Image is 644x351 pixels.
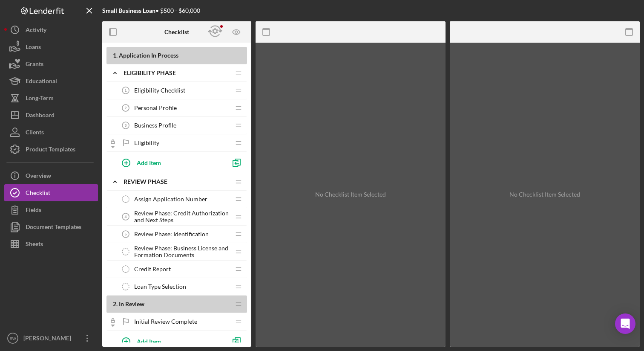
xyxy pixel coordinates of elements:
b: Checklist [164,29,189,35]
button: Document Templates [4,218,98,235]
div: Document Templates [26,218,81,238]
div: Eligibility Phase [124,70,230,76]
div: Educational [26,73,57,92]
div: REVIEW PHASE [124,178,230,185]
button: Add Item [115,333,226,350]
button: EW[PERSON_NAME] [4,330,98,347]
div: [PERSON_NAME] [21,330,77,349]
button: Grants [4,55,98,73]
span: Application In Process [119,52,178,59]
tspan: 2 [125,106,127,110]
button: Clients [4,124,98,141]
span: Review Phase: Identification [134,231,209,238]
div: Product Templates [26,141,75,160]
span: Eligibility [134,139,159,146]
span: Eligibility Checklist [134,87,185,94]
div: Sheets [26,235,43,255]
span: Personal Profile [134,104,177,111]
button: Activity [4,21,98,38]
div: Fields [26,201,41,220]
span: In Review [119,300,144,307]
button: Loans [4,38,98,55]
button: Add Item [115,154,226,171]
span: 2 . [113,300,118,307]
div: No Checklist Item Selected [315,191,386,198]
span: Business Profile [134,122,176,129]
tspan: 5 [125,232,127,236]
div: Long-Term [26,90,54,109]
div: Activity [26,21,46,41]
div: Clients [26,124,44,143]
button: Checklist [4,184,98,201]
span: Review Phase: Business License and Formation Documents [134,245,230,258]
button: Preview as [227,23,246,42]
tspan: 3 [125,123,127,128]
button: Overview [4,167,98,184]
div: Checklist [26,184,50,203]
button: Product Templates [4,141,98,158]
tspan: 1 [125,88,127,93]
span: Loan Type Selection [134,283,186,290]
span: Assign Application Number [134,196,207,203]
b: Small Business Loan [102,7,155,14]
text: EW [9,336,16,341]
button: Dashboard [4,107,98,124]
span: Credit Report [134,266,171,273]
button: Educational [4,73,98,90]
button: Sheets [4,235,98,252]
div: Dashboard [26,107,55,126]
tspan: 4 [125,215,127,219]
button: Fields [4,201,98,218]
div: Grants [26,55,43,75]
div: Loans [26,38,41,58]
div: • $500 - $60,000 [102,7,200,14]
div: Add Item [137,154,161,171]
span: 1 . [113,52,118,59]
div: No Checklist Item Selected [509,191,580,198]
div: Open Intercom Messenger [615,313,635,334]
div: Add Item [137,333,161,349]
span: Review Phase: Credit Authorization and Next Steps [134,210,230,223]
div: Overview [26,167,51,186]
button: Long-Term [4,90,98,107]
span: Initial Review Complete [134,318,197,325]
